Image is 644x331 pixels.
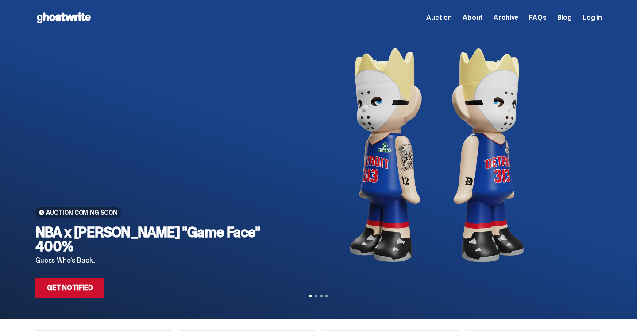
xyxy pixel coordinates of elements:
span: Auction Coming Soon [46,209,117,216]
a: Auction [426,14,452,21]
button: View slide 4 [325,295,328,297]
h2: NBA x [PERSON_NAME] "Game Face" 400% [35,225,271,253]
a: FAQs [529,14,546,21]
a: Log in [582,14,602,21]
button: View slide 1 [309,295,312,297]
a: About [463,14,483,21]
button: View slide 3 [320,295,323,297]
img: NBA x Eminem "Game Face" 400% [285,35,588,275]
a: Blog [557,14,572,21]
p: Guess Who's Back... [35,257,271,264]
a: Get Notified [35,278,104,298]
button: View slide 2 [315,295,317,297]
a: Archive [494,14,518,21]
